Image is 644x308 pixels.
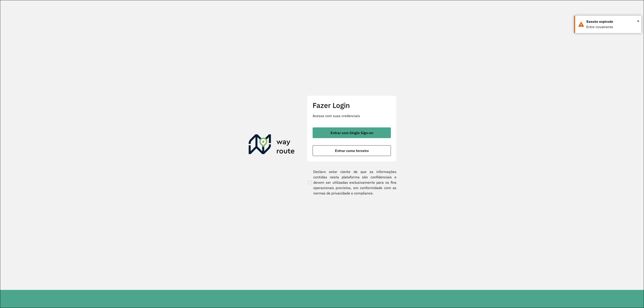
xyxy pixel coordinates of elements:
[637,18,639,24] button: Close
[586,19,638,24] div: Sessão expirada
[335,149,369,152] span: Entrar como terceiro
[313,145,391,156] button: button
[330,131,373,135] span: Entrar com Single Sign-on
[637,18,639,24] span: ×
[586,24,638,30] div: Entre novamente
[249,134,295,156] img: Roteirizador AmbevTech
[307,169,396,196] label: Declaro estar ciente de que as informações contidas nesta plataforma são confidenciais e devem se...
[313,113,391,118] p: Acesse com suas credenciais
[313,101,391,110] h2: Fazer Login
[313,127,391,138] button: button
